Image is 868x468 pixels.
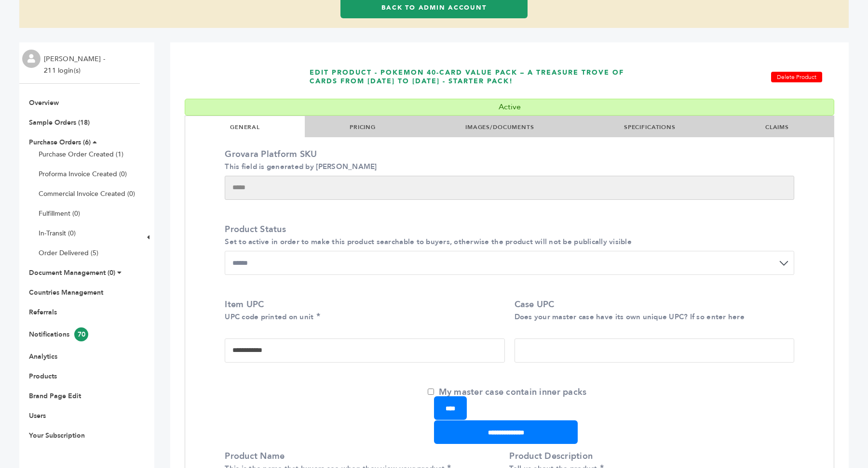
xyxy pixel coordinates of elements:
[39,248,98,258] a: Order Delivered (5)
[765,123,789,131] a: CLAIMS
[29,431,85,440] a: Your Subscription
[29,372,57,381] a: Products
[310,55,635,99] h1: EDIT PRODUCT - Pokemon 40-Card Value Pack – A Treasure Trove of Cards from [DATE] to [DATE] - Sta...
[515,312,745,322] small: Does your master case have its own unique UPC? If so enter here
[39,189,135,198] a: Commercial Invoice Created (0)
[29,352,57,361] a: Analytics
[29,391,81,401] a: Brand Page Edit
[225,312,313,322] small: UPC code printed on unit
[230,123,260,131] a: GENERAL
[428,389,434,395] input: My master case contain inner packs
[29,330,88,339] a: Notifications70
[350,123,376,131] a: PRICING
[771,72,822,82] a: Delete Product
[29,138,91,147] a: Purchase Orders (6)
[39,209,80,218] a: Fulfillment (0)
[29,118,90,127] a: Sample Orders (18)
[29,411,46,420] a: Users
[465,123,534,131] a: IMAGES/DOCUMENTS
[22,50,41,68] img: profile.png
[29,288,103,297] a: Countries Management
[29,268,115,277] a: Document Management (0)
[225,237,632,247] small: Set to active in order to make this product searchable to buyers, otherwise the product will not ...
[39,150,123,159] a: Purchase Order Created (1)
[428,386,587,398] label: My master case contain inner packs
[29,308,57,317] a: Referrals
[225,148,789,172] label: Grovara Platform SKU
[74,327,88,341] span: 70
[225,223,789,247] label: Product Status
[44,53,108,77] li: [PERSON_NAME] - 211 login(s)
[39,169,127,179] a: Proforma Invoice Created (0)
[225,299,500,323] label: Item UPC
[515,299,789,323] label: Case UPC
[624,123,676,131] a: SPECIFICATIONS
[225,162,377,171] small: This field is generated by [PERSON_NAME]
[39,229,76,238] a: In-Transit (0)
[29,98,59,107] a: Overview
[185,99,834,115] div: Active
